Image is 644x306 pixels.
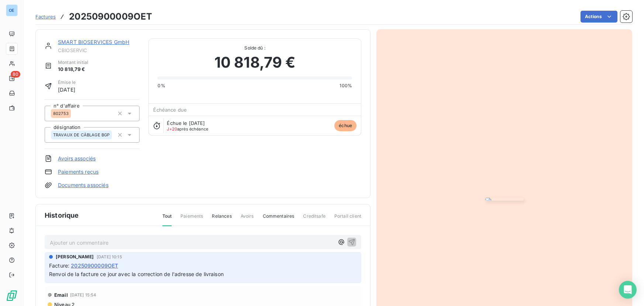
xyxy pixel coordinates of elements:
[45,210,79,220] span: Historique
[58,155,96,162] a: Avoirs associés
[58,86,76,93] span: [DATE]
[158,82,165,89] span: 0%
[58,39,129,45] a: SMART BIOSERVICES GmbH
[49,262,69,269] span: Facture :
[167,126,177,132] span: J+20
[58,79,76,86] span: Émise le
[35,14,56,20] span: Factures
[619,281,637,299] div: Open Intercom Messenger
[167,120,205,126] span: Échue le [DATE]
[214,51,296,74] span: 10 818,79 €
[11,71,20,78] span: 80
[6,4,18,16] div: OE
[334,120,357,131] span: échue
[303,213,326,225] span: Creditsafe
[49,271,224,277] span: Renvoi de la facture ce jour avec la correction de l'adresse de livraison
[162,213,172,226] span: Tout
[158,45,352,51] span: Solde dû :
[58,59,88,66] span: Montant initial
[58,181,109,189] a: Documents associés
[581,11,617,23] button: Actions
[153,107,187,113] span: Échéance due
[167,127,208,131] span: après échéance
[334,213,361,225] span: Portail client
[54,292,68,298] span: Email
[97,255,122,259] span: [DATE] 10:15
[340,82,352,89] span: 100%
[56,254,94,260] span: [PERSON_NAME]
[180,213,203,225] span: Paiements
[263,213,295,225] span: Commentaires
[212,213,231,225] span: Relances
[53,111,69,116] span: 802753
[241,213,254,225] span: Avoirs
[485,198,524,201] img: invoice_thumbnail
[58,47,140,53] span: CBIOSERVIC
[6,290,18,302] img: Logo LeanPay
[70,293,96,297] span: [DATE] 15:54
[69,10,152,23] h3: 20250900009OET
[58,168,99,176] a: Paiements reçus
[53,133,110,137] span: TRAVAUX DE CÂBLAGE BGP
[35,13,56,20] a: Factures
[71,262,118,269] span: 20250900009OET
[58,66,88,73] span: 10 818,79 €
